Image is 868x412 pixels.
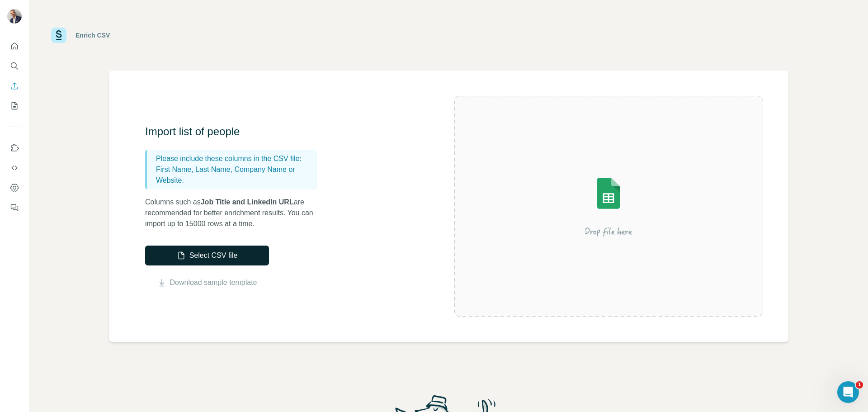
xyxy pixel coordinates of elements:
span: 1 [856,381,863,388]
a: Download sample template [170,277,257,288]
span: Job Title and LinkedIn URL [201,198,294,206]
button: Enrich CSV [7,78,22,94]
p: Columns such as are recommended for better enrichment results. You can import up to 15000 rows at... [145,197,326,229]
p: First Name, Last Name, Company Name or Website. [156,164,313,186]
button: Select CSV file [145,246,269,265]
button: Use Surfe on LinkedIn [7,140,22,156]
img: Surfe Illustration - Drop file here or select below [527,152,690,260]
p: Please include these columns in the CSV file: [156,153,313,164]
button: Quick start [7,38,22,54]
img: Avatar [7,9,22,24]
iframe: Intercom live chat [837,381,859,403]
img: Surfe Logo [51,28,66,43]
button: Feedback [7,199,22,216]
button: Search [7,58,22,74]
div: Enrich CSV [75,31,110,40]
button: Download sample template [145,277,269,288]
button: Use Surfe API [7,160,22,176]
button: Dashboard [7,180,22,196]
button: My lists [7,98,22,114]
h3: Import list of people [145,124,326,139]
